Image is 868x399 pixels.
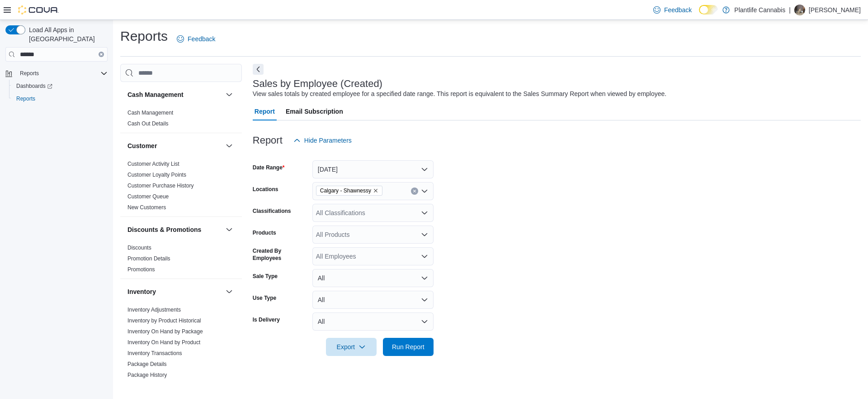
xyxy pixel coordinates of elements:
[253,186,278,193] label: Locations
[127,317,201,324] a: Inventory by Product Historical
[18,5,59,14] img: Cova
[373,188,378,193] button: Remove Calgary - Shawnessy from selection in this group
[290,131,355,149] button: Hide Parameters
[127,90,222,99] button: Cash Management
[320,186,371,195] span: Calgary - Shawnessy
[253,135,283,146] h3: Report
[253,229,276,236] label: Products
[127,307,181,313] a: Inventory Adjustments
[127,266,155,273] span: Promotions
[16,82,52,90] span: Dashboards
[127,171,186,178] span: Customer Loyalty Points
[127,287,156,296] h3: Inventory
[312,312,434,331] button: All
[127,328,203,335] a: Inventory On Hand by Package
[794,5,805,15] div: Alisa Belleville
[392,342,425,351] span: Run Report
[127,339,200,346] span: Inventory On Hand by Product
[127,141,222,150] button: Customer
[650,1,695,19] a: Feedback
[127,244,151,251] span: Discounts
[5,63,108,129] nav: Complex example
[421,253,428,260] button: Open list of options
[253,89,666,99] div: View sales totals by created employee for a specified date range. This report is equivalent to th...
[664,5,692,14] span: Feedback
[253,247,309,262] label: Created By Employees
[20,70,39,77] span: Reports
[253,78,382,89] h3: Sales by Employee (Created)
[699,14,699,15] span: Dark Mode
[127,172,186,178] a: Customer Loyalty Points
[127,350,182,356] a: Inventory Transactions
[127,245,151,251] a: Discounts
[120,27,168,45] h1: Reports
[173,30,219,48] a: Feedback
[421,231,428,238] button: Open list of options
[809,5,861,15] p: [PERSON_NAME]
[304,136,352,145] span: Hide Parameters
[411,187,418,195] button: Clear input
[120,242,242,279] div: Discounts & Promotions
[127,361,167,368] span: Package Details
[127,371,167,379] span: Package History
[127,182,194,189] span: Customer Purchase History
[16,68,108,79] span: Reports
[127,255,170,262] a: Promotion Details
[312,269,434,287] button: All
[120,107,242,133] div: Cash Management
[127,193,169,200] a: Customer Queue
[421,209,428,216] button: Open list of options
[127,109,173,116] span: Cash Management
[99,52,104,57] button: Clear input
[25,25,108,43] span: Load All Apps in [GEOGRAPHIC_DATA]
[127,160,179,168] span: Customer Activity List
[127,266,155,273] a: Promotions
[127,141,157,150] h3: Customer
[13,81,108,91] span: Dashboards
[383,338,434,356] button: Run Report
[316,186,382,196] span: Calgary - Shawnessy
[312,291,434,309] button: All
[224,286,235,297] button: Inventory
[253,316,280,323] label: Is Delivery
[734,5,785,15] p: Plantlife Cannabis
[224,89,235,100] button: Cash Management
[421,187,428,195] button: Open list of options
[127,328,203,335] span: Inventory On Hand by Package
[127,225,222,234] button: Discounts & Promotions
[253,207,291,215] label: Classifications
[9,92,111,105] button: Reports
[127,225,201,234] h3: Discounts & Promotions
[13,93,39,104] a: Reports
[127,161,179,167] a: Customer Activity List
[9,80,111,92] a: Dashboards
[127,193,169,200] span: Customer Queue
[789,5,791,15] p: |
[326,338,377,356] button: Export
[253,294,276,302] label: Use Type
[120,159,242,216] div: Customer
[127,350,182,357] span: Inventory Transactions
[127,204,166,211] a: New Customers
[127,372,167,378] a: Package History
[2,67,111,80] button: Reports
[331,338,371,356] span: Export
[13,93,108,104] span: Reports
[16,95,35,102] span: Reports
[127,120,169,127] a: Cash Out Details
[127,287,222,296] button: Inventory
[253,273,278,280] label: Sale Type
[127,361,167,367] a: Package Details
[255,102,275,120] span: Report
[699,5,718,14] input: Dark Mode
[224,140,235,151] button: Customer
[127,255,170,262] span: Promotion Details
[127,204,166,211] span: New Customers
[253,164,285,171] label: Date Range
[13,81,56,91] a: Dashboards
[127,317,201,324] span: Inventory by Product Historical
[312,160,434,178] button: [DATE]
[127,339,200,346] a: Inventory On Hand by Product
[127,183,194,189] a: Customer Purchase History
[16,68,42,79] button: Reports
